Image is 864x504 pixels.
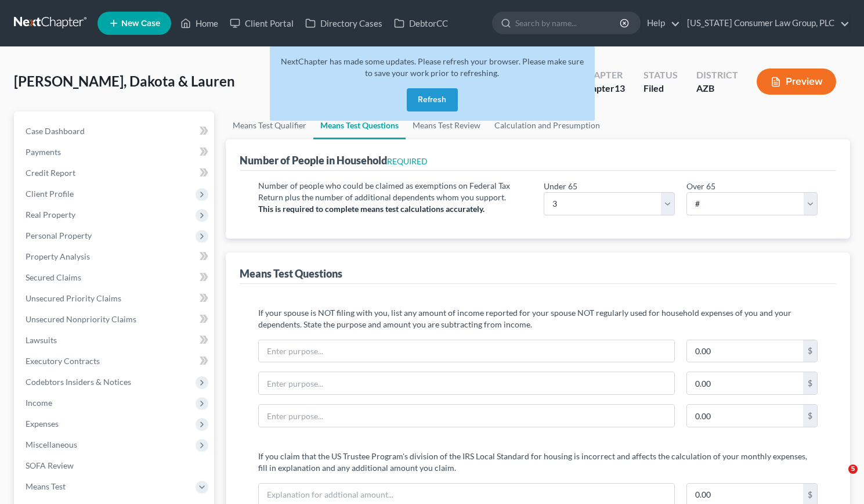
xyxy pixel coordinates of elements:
[848,465,858,474] span: 5
[388,13,454,34] a: DebtorCC
[258,451,818,474] p: If you claim that the US Trustee Program's division of the IRS Local Standard for housing is inco...
[757,69,836,95] button: Preview
[26,335,57,345] span: Lawsuits
[281,56,584,78] span: NextChapter has made some updates. Please refresh your browser. Please make sure to save your wor...
[259,340,674,362] input: Enter purpose...
[803,405,817,427] div: $
[26,419,59,429] span: Expenses
[26,356,100,366] span: Executory Contracts
[258,204,485,214] strong: This is required to complete means test calculations accurately.
[686,180,715,192] label: Over 65
[580,69,625,82] div: Chapter
[259,372,674,394] input: Enter purpose...
[121,19,160,28] span: New Case
[16,309,214,330] a: Unsecured Nonpriority Claims
[26,314,136,324] span: Unsecured Nonpriority Claims
[26,293,121,303] span: Unsecured Priority Claims
[696,82,738,95] div: AZB
[258,180,532,203] p: Number of people who could be claimed as exemptions on Federal Tax Return plus the number of addi...
[259,405,674,427] input: Enter purpose...
[387,156,428,166] span: REQUIRED
[16,351,214,372] a: Executory Contracts
[26,189,74,199] span: Client Profile
[16,288,214,309] a: Unsecured Priority Claims
[26,440,77,449] span: Miscellaneous
[26,481,66,491] span: Means Test
[26,147,61,157] span: Payments
[26,377,131,387] span: Codebtors Insiders & Notices
[240,153,428,167] div: Number of People in Household
[16,330,214,351] a: Lawsuits
[258,307,818,330] p: If your spouse is NOT filing with you, list any amount of income reported for your spouse NOT reg...
[26,251,90,261] span: Property Analysis
[681,13,849,34] a: [US_STATE] Consumer Law Group, PLC
[580,82,625,95] div: Chapter
[26,460,74,470] span: SOFA Review
[644,69,678,82] div: Status
[26,126,85,136] span: Case Dashboard
[26,272,81,282] span: Secured Claims
[687,340,803,362] input: 0.00
[16,246,214,267] a: Property Analysis
[803,340,817,362] div: $
[14,73,235,89] span: [PERSON_NAME], Dakota & Lauren
[26,168,75,178] span: Credit Report
[16,267,214,288] a: Secured Claims
[26,398,52,408] span: Income
[16,455,214,476] a: SOFA Review
[16,142,214,163] a: Payments
[614,82,625,93] span: 13
[224,13,299,34] a: Client Portal
[687,372,803,394] input: 0.00
[175,13,224,34] a: Home
[644,82,678,95] div: Filed
[16,121,214,142] a: Case Dashboard
[226,111,313,139] a: Means Test Qualifier
[515,12,621,34] input: Search by name...
[26,231,92,240] span: Personal Property
[407,88,458,111] button: Refresh
[240,267,342,280] div: Means Test Questions
[299,13,388,34] a: Directory Cases
[26,210,75,219] span: Real Property
[825,465,852,492] iframe: Intercom live chat
[16,163,214,183] a: Credit Report
[641,13,680,34] a: Help
[696,69,738,82] div: District
[544,180,577,192] label: Under 65
[803,372,817,394] div: $
[687,405,803,427] input: 0.00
